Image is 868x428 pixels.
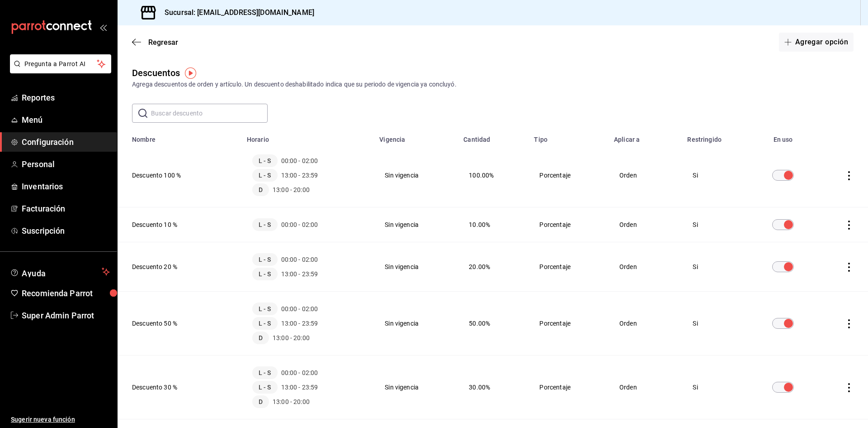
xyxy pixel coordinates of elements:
[528,356,609,419] td: Porcentaje
[844,319,854,328] button: actions
[252,154,278,167] span: L - S
[273,397,310,406] span: 13:00 - 20:00
[22,202,110,215] span: Facturación
[118,207,241,242] th: Descuento 10 %
[273,185,310,194] span: 13:00 - 20:00
[528,292,609,356] td: Porcentaje
[22,136,110,148] span: Configuración
[682,356,750,419] td: Si
[132,66,180,80] div: Descuentos
[682,292,750,356] td: Si
[609,356,682,419] td: Orden
[118,144,241,207] th: Descuento 100 %
[118,242,241,292] th: Descuento 20 %
[750,130,816,144] th: En uso
[148,38,178,47] span: Regresar
[609,292,682,356] td: Orden
[132,80,854,89] div: Agrega descuentos de orden y artículo. Un descuento deshabilitado indica que su periodo de vigenc...
[528,207,609,242] td: Porcentaje
[22,287,110,299] span: Recomienda Parrot
[682,207,750,242] td: Si
[10,54,111,73] button: Pregunta a Parrot AI
[609,130,682,144] th: Aplicar a
[682,144,750,207] td: Si
[469,320,490,327] span: 50.00%
[252,253,278,266] span: L - S
[469,263,490,270] span: 20.00%
[281,156,318,165] span: 00:00 - 02:00
[844,171,854,180] button: actions
[252,317,278,330] span: L - S
[22,309,110,322] span: Super Admin Parrot
[609,242,682,292] td: Orden
[22,225,110,237] span: Suscripción
[252,218,278,231] span: L - S
[779,33,854,52] button: Agregar opción
[528,242,609,292] td: Porcentaje
[252,366,278,379] span: L - S
[151,104,268,122] input: Buscar descuento
[469,384,490,391] span: 30.00%
[22,91,110,104] span: Reportes
[252,268,278,280] span: L - S
[281,304,318,313] span: 00:00 - 02:00
[185,67,196,79] img: Tooltip marker
[132,38,178,47] button: Regresar
[374,242,458,292] td: Sin vigencia
[22,114,110,126] span: Menú
[374,207,458,242] td: Sin vigencia
[281,368,318,377] span: 00:00 - 02:00
[252,303,278,315] span: L - S
[22,266,98,277] span: Ayuda
[252,395,269,408] span: D
[281,255,318,264] span: 00:00 - 02:00
[22,158,110,170] span: Personal
[252,183,269,196] span: D
[281,383,318,392] span: 13:00 - 23:59
[241,130,374,144] th: Horario
[118,356,241,419] th: Descuento 30 %
[118,292,241,356] th: Descuento 50 %
[157,7,314,18] h3: Sucursal: [EMAIL_ADDRESS][DOMAIN_NAME]
[528,130,609,144] th: Tipo
[609,144,682,207] td: Orden
[844,263,854,272] button: actions
[281,220,318,229] span: 00:00 - 02:00
[469,172,494,179] span: 100.00%
[22,180,110,192] span: Inventarios
[469,221,490,228] span: 10.00%
[281,269,318,279] span: 13:00 - 23:59
[374,130,458,144] th: Vigencia
[11,415,110,424] span: Sugerir nueva función
[99,24,107,31] button: open_drawer_menu
[273,333,310,342] span: 13:00 - 20:00
[844,383,854,392] button: actions
[374,144,458,207] td: Sin vigencia
[6,66,111,75] a: Pregunta a Parrot AI
[609,207,682,242] td: Orden
[281,171,318,180] span: 13:00 - 23:59
[24,59,97,69] span: Pregunta a Parrot AI
[844,221,854,230] button: actions
[682,130,750,144] th: Restringido
[252,169,278,182] span: L - S
[528,144,609,207] td: Porcentaje
[458,130,528,144] th: Cantidad
[374,292,458,356] td: Sin vigencia
[374,356,458,419] td: Sin vigencia
[682,242,750,292] td: Si
[281,319,318,328] span: 13:00 - 23:59
[252,381,278,394] span: L - S
[252,332,269,344] span: D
